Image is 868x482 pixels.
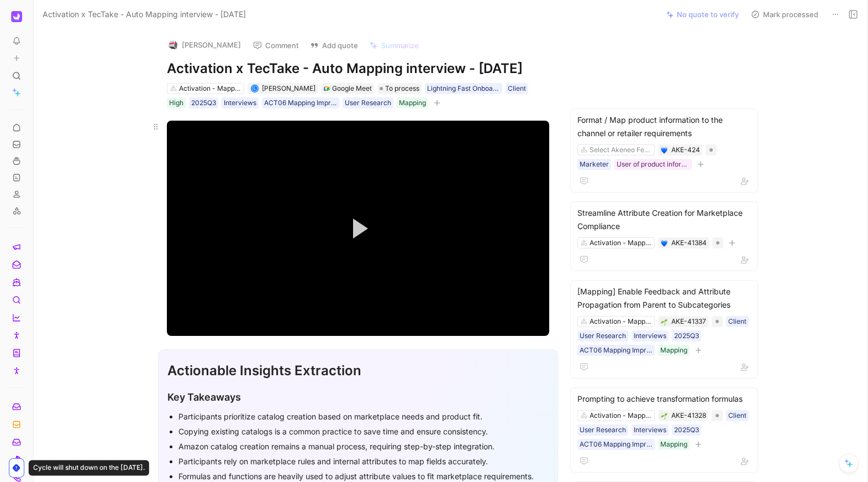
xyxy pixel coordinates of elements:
[661,147,667,154] img: 💙
[251,86,257,92] div: L
[728,410,746,421] div: Client
[590,410,651,421] div: Activation - Mapping & Transformation
[728,316,746,327] div: Client
[332,83,372,94] div: Google Meet
[385,83,419,94] span: To process
[162,37,246,53] button: logo[PERSON_NAME]
[167,390,549,405] div: Key Takeaways
[191,97,216,108] div: 2025Q3
[660,146,668,154] button: 💙
[167,39,178,50] img: logo
[178,455,549,467] div: Participants rely on marketplace rules and internal attributes to map fields accurately.
[661,7,744,22] button: No quote to verify
[43,8,246,21] span: Activation x TecTake - Auto Mapping interview - [DATE]
[364,38,424,53] button: Summarize
[262,84,315,92] span: [PERSON_NAME]
[590,144,651,156] div: Select Akeneo Feature
[167,121,549,336] div: Video Player
[674,424,699,436] div: 2025Q3
[617,159,690,170] div: User of product information
[178,426,549,437] div: Copying existing catalogs is a common practice to save time and ensure consistency.
[333,204,383,253] button: Play Video
[580,424,626,436] div: User Research
[427,83,500,94] div: Lightning Fast Onboarding
[29,460,149,475] div: Cycle will shut down on the [DATE].
[661,319,667,325] img: 🌱
[577,206,751,233] div: Streamline Attribute Creation for Marketplace Compliance
[661,240,667,247] img: 💙
[580,439,653,450] div: ACT06 Mapping Improvements
[167,60,549,77] h1: Activation x TecTake - Auto Mapping interview - [DATE]
[660,412,668,419] button: 🌱
[577,285,751,312] div: [Mapping] Enable Feedback and Attribute Propagation from Parent to Subcategories
[660,439,687,450] div: Mapping
[671,144,700,156] div: AKE-424
[590,316,651,327] div: Activation - Mapping & Transformation
[660,318,668,325] button: 🌱
[660,345,687,356] div: Mapping
[377,83,422,94] div: To process
[178,440,549,452] div: Amazon catalog creation remains a manual process, requiring step-by-step integration.
[9,9,24,24] button: Akeneo
[345,97,391,108] div: User Research
[169,97,183,108] div: High
[264,97,337,108] div: ACT06 Mapping Improvements
[671,410,706,421] div: AKE-41328
[577,113,751,140] div: Format / Map product information to the channel or retailer requirements
[179,83,241,94] div: Activation - Mapping & Transformation
[580,330,626,341] div: User Research
[399,97,426,108] div: Mapping
[305,38,363,53] button: Add quote
[11,11,22,22] img: Akeneo
[590,237,651,248] div: Activation - Mapping & Transformation
[178,470,549,482] div: Formulas and functions are heavily used to adjust attribute values to fit marketplace requirements.
[580,345,653,356] div: ACT06 Mapping Improvements
[634,424,666,436] div: Interviews
[580,159,609,170] div: Marketer
[577,392,751,406] div: Prompting to achieve transformation formulas
[746,7,823,22] button: Mark processed
[661,413,667,419] img: 🌱
[224,97,256,108] div: Interviews
[671,316,706,327] div: AKE-41337
[248,38,304,53] button: Comment
[167,361,549,381] div: Actionable Insights Extraction
[660,239,668,247] button: 💙
[381,40,419,50] span: Summarize
[674,330,699,341] div: 2025Q3
[671,237,707,248] div: AKE-41384
[178,411,549,422] div: Participants prioritize catalog creation based on marketplace needs and product fit.
[508,83,526,94] div: Client
[634,330,666,341] div: Interviews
